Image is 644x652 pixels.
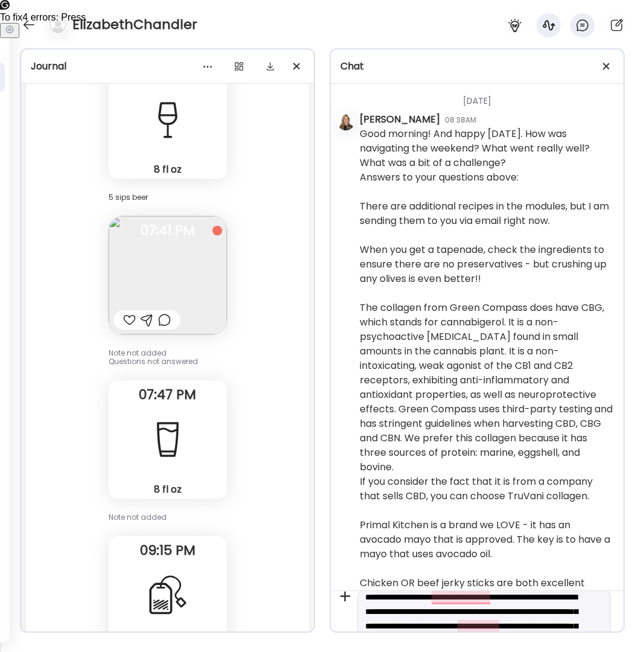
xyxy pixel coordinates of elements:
div: 8 fl oz [113,483,222,496]
div: Good morning! And happy [DATE]. How was navigating the weekend? What went really well? What was a... [360,127,614,648]
span: 07:47 PM [109,389,227,400]
img: avatars%2FC7qqOxmwlCb4p938VsoDHlkq1VT2 [337,113,354,130]
img: images%2FLmewejLqqxYGdaZecVheXEEv6Df2%2FNVFUhm9dOSRZ8vfp2fEo%2FbfZnZhRuogEsTmYT6ied_240 [109,216,227,334]
div: 5 sips beer [109,193,227,202]
span: Questions not answered [109,356,198,366]
div: [DATE] [360,80,614,112]
span: Note not added [109,348,167,358]
span: Note not added [109,512,167,522]
div: [PERSON_NAME] [360,112,440,127]
div: 08:38AM [445,115,476,126]
div: Journal [31,59,304,74]
div: 8 fl oz [113,163,222,176]
span: 09:15 PM [109,545,227,556]
span: 07:41 PM [109,225,227,236]
div: Chat [340,59,614,74]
